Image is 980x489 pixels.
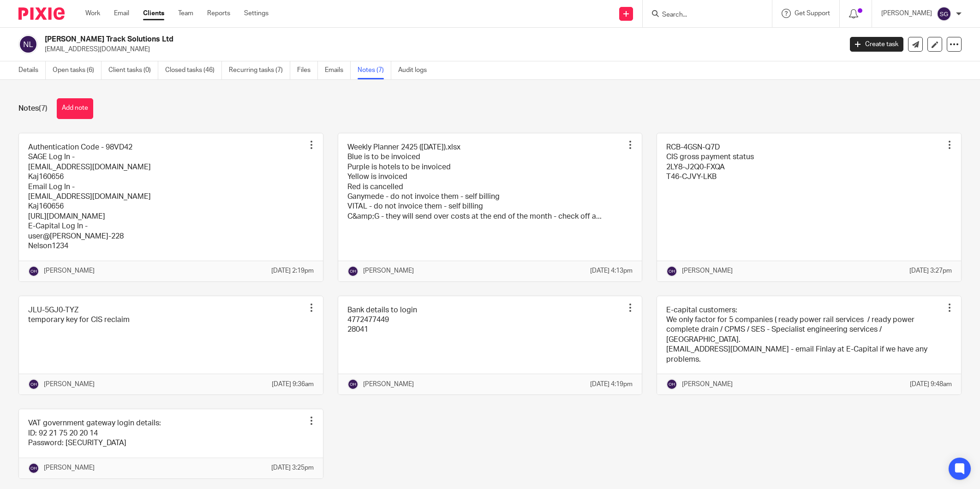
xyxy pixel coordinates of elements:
[910,380,952,389] p: [DATE] 9:48am
[590,380,633,389] p: [DATE] 4:19pm
[45,35,678,44] h2: [PERSON_NAME] Track Solutions Ltd
[398,61,434,79] a: Audit logs
[363,266,414,275] p: [PERSON_NAME]
[850,37,903,52] a: Create task
[108,61,158,79] a: Client tasks (0)
[44,380,95,389] p: [PERSON_NAME]
[39,105,48,112] span: (7)
[18,35,38,54] img: svg%3E
[178,9,193,18] a: Team
[45,45,836,54] p: [EMAIL_ADDRESS][DOMAIN_NAME]
[44,463,95,472] p: [PERSON_NAME]
[271,266,314,275] p: [DATE] 2:19pm
[272,380,314,389] p: [DATE] 9:36am
[28,266,39,277] img: svg%3E
[244,9,269,18] a: Settings
[666,266,677,277] img: svg%3E
[661,11,744,19] input: Search
[363,380,414,389] p: [PERSON_NAME]
[682,380,733,389] p: [PERSON_NAME]
[271,463,314,472] p: [DATE] 3:25pm
[165,61,222,79] a: Closed tasks (46)
[590,266,633,275] p: [DATE] 4:13pm
[18,61,46,79] a: Details
[28,379,39,390] img: svg%3E
[347,266,359,277] img: svg%3E
[666,379,677,390] img: svg%3E
[682,266,733,275] p: [PERSON_NAME]
[143,9,164,18] a: Clients
[937,6,951,21] img: svg%3E
[909,266,952,275] p: [DATE] 3:27pm
[795,10,830,17] span: Get Support
[44,266,95,275] p: [PERSON_NAME]
[114,9,129,18] a: Email
[297,61,318,79] a: Files
[347,379,359,390] img: svg%3E
[85,9,100,18] a: Work
[18,104,48,113] h1: Notes
[53,61,102,79] a: Open tasks (6)
[229,61,290,79] a: Recurring tasks (7)
[18,7,65,20] img: Pixie
[207,9,230,18] a: Reports
[358,61,391,79] a: Notes (7)
[28,463,39,474] img: svg%3E
[57,98,93,119] button: Add note
[881,9,932,18] p: [PERSON_NAME]
[325,61,351,79] a: Emails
